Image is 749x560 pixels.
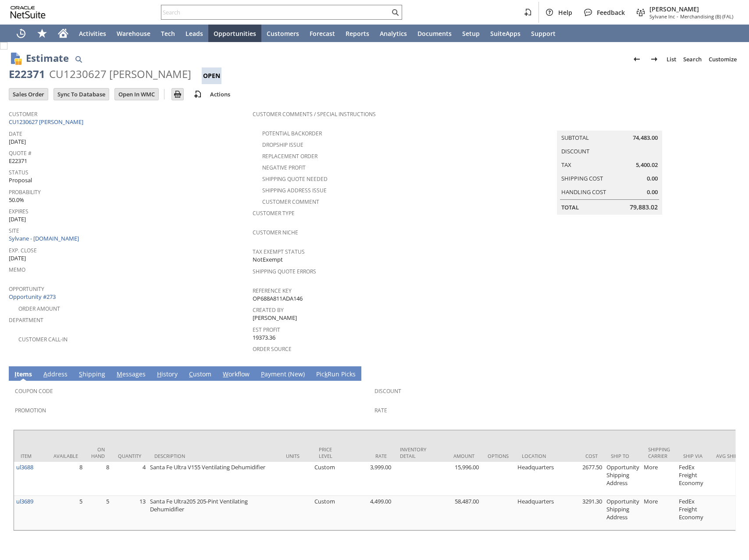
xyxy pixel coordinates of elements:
a: Expires [9,208,29,215]
td: 15,996.00 [433,462,481,496]
span: Sylvane Inc [649,13,675,20]
span: OP688A811ADA146 [253,294,303,303]
a: Quote # [9,149,32,157]
a: Opportunity [9,285,44,293]
span: C [189,370,193,378]
div: Shipping Carrier [648,446,670,459]
h1: Estimate [26,51,69,65]
span: Opportunities [214,29,256,38]
span: Forecast [310,29,335,38]
span: [DATE] [9,138,26,146]
svg: Home [58,28,68,39]
a: Search [680,52,705,66]
div: Shortcuts [32,25,53,42]
a: Rate [374,407,387,414]
span: I [14,370,17,378]
a: Customer [9,110,37,118]
a: Forecast [304,25,340,42]
span: Support [531,29,556,38]
a: Shipping Address Issue [262,187,327,194]
td: Santa Fe Ultra V155 Ventilating Dehumidifier [148,462,279,496]
a: Exp. Close [9,247,37,254]
span: Tech [161,29,175,38]
a: Sylvane - [DOMAIN_NAME] [9,234,81,242]
span: A [43,370,47,378]
a: Site [9,227,19,234]
td: FedEx Freight Economy [677,462,710,496]
svg: Recent Records [16,28,26,39]
a: Shipping Cost [561,174,603,182]
caption: Summary [557,117,662,131]
span: 74,483.00 [633,134,658,142]
a: Messages [114,370,148,379]
span: - [677,13,678,20]
a: Department [9,316,43,324]
a: Est Profit [253,326,280,333]
div: Inventory Detail [400,446,426,459]
span: Analytics [380,29,407,38]
td: Custom [312,496,345,530]
a: Setup [457,25,485,42]
a: Shipping Quote Needed [262,175,328,183]
a: Recent Records [11,25,32,42]
a: Potential Backorder [262,130,322,137]
td: 3291.30 [556,496,604,530]
td: 8 [85,462,111,496]
span: 0.00 [647,188,658,196]
svg: Shortcuts [37,28,47,39]
td: Headquarters [515,496,556,530]
a: Subtotal [561,134,589,142]
span: [DATE] [9,215,26,223]
span: E22371 [9,157,27,165]
img: Quick Find [73,54,84,64]
a: Order Amount [18,305,60,312]
input: Print [172,89,183,100]
a: Custom [187,370,214,379]
a: Negative Profit [262,164,306,171]
a: Probability [9,188,41,196]
td: More [642,462,677,496]
div: Description [154,453,273,459]
div: Quantity [118,453,141,459]
span: [DATE] [9,254,26,262]
input: Sync To Database [54,89,109,100]
a: Customize [705,52,740,66]
span: 19373.36 [253,333,275,342]
a: Customers [261,25,304,42]
a: Documents [412,25,457,42]
span: k [325,370,328,378]
a: Unrolled view on [724,368,735,379]
a: Shipping [77,370,107,379]
a: Promotion [15,407,46,414]
span: Leads [185,29,203,38]
div: Options [488,453,509,459]
a: Shipping Quote Errors [253,268,316,275]
span: SuiteApps [490,29,521,38]
a: Customer Comment [262,198,319,206]
td: 13 [111,496,148,530]
span: Proposal [9,176,32,184]
a: Items [12,370,34,379]
span: [PERSON_NAME] [649,5,733,13]
div: Open [202,67,221,84]
a: Created By [253,306,284,314]
span: Reports [346,29,369,38]
a: Tax Exempt Status [253,248,305,255]
span: Merchandising (B) (FAL) [680,13,733,20]
a: ul3689 [16,497,33,505]
a: Address [41,370,70,379]
a: Payment (New) [259,370,307,379]
span: M [117,370,122,378]
span: Documents [417,29,452,38]
a: CU1230627 [PERSON_NAME] [9,118,86,126]
a: Activities [74,25,111,42]
span: W [223,370,228,378]
div: Ship Via [683,453,703,459]
td: Custom [312,462,345,496]
span: Setup [462,29,480,38]
span: Activities [79,29,106,38]
a: Actions [207,90,234,98]
div: Available [53,453,78,459]
div: E22371 [9,67,45,81]
div: Item [21,453,40,459]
